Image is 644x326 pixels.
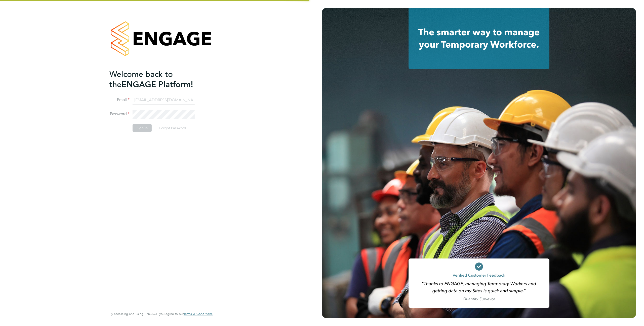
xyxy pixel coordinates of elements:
[109,97,130,103] label: Email
[109,312,213,316] span: By accessing and using ENGAGE you agree to our
[133,96,195,105] input: Enter your work email...
[155,124,190,132] button: Forgot Password
[109,69,173,89] span: Welcome back to the
[184,312,213,316] a: Terms & Conditions
[109,111,130,117] label: Password
[109,69,208,90] h2: ENGAGE Platform!
[184,312,213,316] span: Terms & Conditions
[133,124,152,132] button: Sign In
